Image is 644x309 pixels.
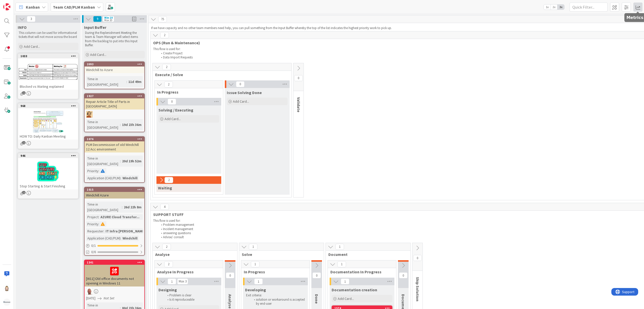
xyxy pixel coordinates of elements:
span: Add Card... [90,52,106,57]
div: Application (CAD/PLM) [86,175,120,181]
span: 0 [312,272,321,278]
span: : [120,158,121,164]
div: Min 10 [104,16,113,19]
p: This column can be used for informational tickets that will not move across the board [19,31,77,39]
span: Issue Solving Done [227,90,262,95]
span: Validate [296,97,301,112]
span: : [120,122,121,127]
span: Add Card... [233,99,249,104]
input: Quick Filter... [570,3,608,12]
span: Solving / Executing [158,107,193,113]
span: 0 [226,272,234,278]
span: Execute / Solve [155,72,285,77]
span: Input Buffer [84,25,106,30]
span: 9 [93,16,102,22]
span: Add Card... [24,44,40,49]
div: 1015 [87,188,144,191]
span: 2 [160,32,169,38]
span: 0 [168,99,176,105]
div: 1076 [85,137,144,141]
img: RH [86,111,93,118]
div: 1033 [21,54,78,58]
span: 1x [544,5,551,10]
div: IT Infra [PERSON_NAME] [104,228,147,234]
div: 968HOW TO: Daily Kanban Meeting [18,104,78,140]
span: 1 [254,278,263,284]
span: 1 [22,141,26,144]
span: 0 / 1 [91,243,96,248]
div: 1015Windchill Azure [85,187,144,198]
span: 1 [251,261,259,267]
span: 1 [335,244,344,250]
span: 1 [341,278,349,284]
div: PLM Decommission of old Windchill 12 Acc environment [85,141,144,152]
div: Time in [GEOGRAPHIC_DATA] [86,119,120,130]
div: Windchill Azure [85,192,144,198]
img: Visit kanbanzone.com [3,3,10,10]
div: Max 20 [104,19,112,21]
div: Windchill to Azure [85,67,144,73]
img: RK [86,288,93,295]
div: 1927 [85,94,144,98]
div: 0/1 [85,242,144,249]
span: Support [11,1,23,7]
span: 4 [160,204,169,210]
div: 1076 [87,137,144,141]
div: 968 [21,104,78,108]
img: Rv [3,284,10,292]
span: 0 [399,272,408,278]
span: 75 [158,16,167,22]
span: Kanban [26,4,40,10]
i: Not Set [104,296,114,300]
span: Documentation In Progress [330,269,390,274]
span: : [104,228,104,234]
div: 946 [21,154,78,158]
span: 0 [413,255,422,261]
div: 20d 19h 52m [121,158,143,164]
span: : [98,214,99,220]
span: Developing [245,287,266,292]
span: 2x [551,5,557,10]
div: Priority [86,168,98,174]
span: : [120,235,121,241]
div: Time in [GEOGRAPHIC_DATA] [86,76,126,87]
span: 1 [22,91,26,95]
p: Exit criteria: [246,293,305,297]
div: 2093Windchill to Azure [85,62,144,73]
span: : [120,175,121,181]
div: Windchill [121,235,139,241]
span: Designing [158,287,177,292]
div: RH [85,111,144,118]
div: 1927 [87,94,144,98]
span: Done [314,294,319,304]
div: 26d 22h 8m [123,204,143,210]
div: 11d 49m [127,79,143,84]
span: Analyse [155,252,231,257]
p: During the Replenishment Meeting the team & Team Manager will select items from the backlog to pu... [85,31,144,47]
span: : [126,79,127,84]
div: 968 [18,104,78,108]
span: In Progress [157,90,217,95]
div: Requester [86,228,104,234]
span: Ship Solution [415,277,420,301]
span: Add Card... [165,117,181,121]
span: Documentation creation [332,287,377,292]
div: 1015 [85,187,144,192]
div: Blocked vs Waiting explained [18,83,78,90]
span: 1 [22,191,26,194]
span: INFO [18,25,27,30]
span: 0 [236,81,245,87]
span: 2 [162,64,171,70]
div: 1927Repair Article Title of Parts in [GEOGRAPHIC_DATA] [85,94,144,109]
span: Document [328,252,404,257]
span: 0 [294,75,303,81]
span: Waiting [158,185,172,190]
span: 3x [557,5,564,10]
span: Analyse In Progress [157,269,217,274]
div: 1341 [87,261,144,264]
div: Windchill [121,175,139,181]
span: 3 [27,16,35,22]
div: Project [86,214,98,220]
span: In Progress [244,269,303,274]
div: Application (CAD/PLM) [86,235,120,241]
